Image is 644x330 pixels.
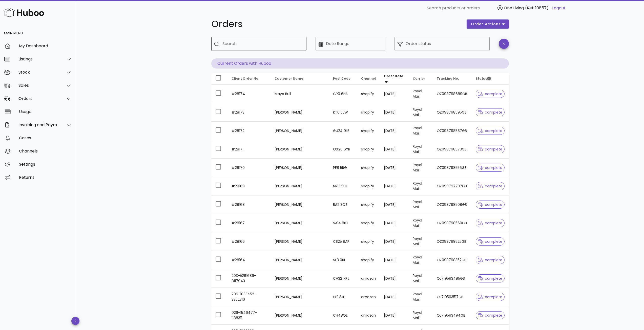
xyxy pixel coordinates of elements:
[357,140,380,159] td: shopify
[357,232,380,251] td: shopify
[329,159,357,177] td: PE8 5RG
[380,269,408,288] td: [DATE]
[357,195,380,214] td: shopify
[409,85,433,103] td: Royal Mail
[380,73,408,85] th: Order Date: Sorted descending. Activate to remove sorting.
[357,177,380,195] td: shopify
[227,269,271,288] td: 203-5261686-8117943
[18,57,60,61] div: Listings
[433,288,472,306] td: OL719593517GB
[271,140,329,159] td: [PERSON_NAME]
[380,306,408,325] td: [DATE]
[19,109,72,114] div: Usage
[227,232,271,251] td: #28166
[380,159,408,177] td: [DATE]
[227,140,271,159] td: #28171
[271,73,329,85] th: Customer Name
[552,5,566,11] a: Logout
[357,122,380,140] td: shopify
[409,214,433,232] td: Royal Mail
[380,177,408,195] td: [DATE]
[504,5,524,11] span: One Living
[357,159,380,177] td: shopify
[433,232,472,251] td: OZ098798525GB
[357,306,380,325] td: amazon
[433,269,472,288] td: OL719593485GB
[472,73,509,85] th: Status
[437,76,459,81] span: Tracking No.
[409,195,433,214] td: Royal Mail
[467,19,509,29] button: order actions
[18,122,60,127] div: Invoicing and Payments
[433,103,472,122] td: OZ098798595GB
[433,214,472,232] td: OZ098798560GB
[329,306,357,325] td: CH48QE
[227,177,271,195] td: #28169
[329,85,357,103] td: CR0 6NS
[18,96,60,101] div: Orders
[380,288,408,306] td: [DATE]
[18,70,60,75] div: Stock
[271,232,329,251] td: [PERSON_NAME]
[478,184,503,188] span: complete
[333,76,350,81] span: Post Code
[471,21,501,27] span: order actions
[357,288,380,306] td: amazon
[380,214,408,232] td: [DATE]
[211,19,461,29] h1: Orders
[478,203,503,206] span: complete
[361,76,376,81] span: Channel
[478,147,503,151] span: complete
[211,58,509,69] p: Current Orders with Huboo
[227,85,271,103] td: #28174
[409,122,433,140] td: Royal Mail
[380,251,408,269] td: [DATE]
[478,277,503,280] span: complete
[380,140,408,159] td: [DATE]
[227,195,271,214] td: #28168
[478,92,503,96] span: complete
[409,177,433,195] td: Royal Mail
[271,122,329,140] td: [PERSON_NAME]
[271,214,329,232] td: [PERSON_NAME]
[329,103,357,122] td: KT6 5JW
[433,177,472,195] td: OZ098797737GB
[271,251,329,269] td: [PERSON_NAME]
[329,251,357,269] td: SE3 0RL
[478,129,503,133] span: complete
[380,85,408,103] td: [DATE]
[409,73,433,85] th: Carrier
[19,162,72,167] div: Settings
[409,288,433,306] td: Royal Mail
[384,74,403,78] span: Order Date
[478,258,503,262] span: complete
[409,269,433,288] td: Royal Mail
[227,159,271,177] td: #28170
[357,103,380,122] td: shopify
[227,306,271,325] td: 026-1546477-1188311
[329,214,357,232] td: SA14 8BT
[478,295,503,299] span: complete
[478,111,503,114] span: complete
[19,149,72,153] div: Channels
[329,177,357,195] td: NR13 5LU
[433,140,472,159] td: OZ098798573GB
[329,195,357,214] td: BA2 3QZ
[4,7,44,18] img: Huboo Logo
[357,214,380,232] td: shopify
[271,85,329,103] td: Maya Bull
[433,306,472,325] td: OL719593494GB
[409,232,433,251] td: Royal Mail
[271,269,329,288] td: [PERSON_NAME]
[433,122,472,140] td: OZ098798587GB
[478,240,503,243] span: complete
[478,166,503,169] span: complete
[357,73,380,85] th: Channel
[329,232,357,251] td: CB25 9AF
[232,76,259,81] span: Client Order No.
[18,83,60,88] div: Sales
[380,103,408,122] td: [DATE]
[476,76,491,81] span: Status
[19,175,72,180] div: Returns
[275,76,303,81] span: Customer Name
